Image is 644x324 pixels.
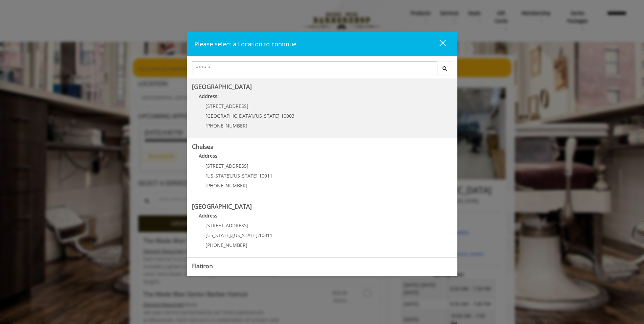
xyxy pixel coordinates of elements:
span: 10011 [259,172,272,179]
b: Address: [199,272,219,279]
b: Address: [199,212,219,219]
input: Search Center [192,62,437,75]
span: [PHONE_NUMBER] [206,242,247,248]
span: [US_STATE] [254,113,280,119]
span: [US_STATE] [232,232,258,238]
div: Center Select [192,62,452,78]
b: [GEOGRAPHIC_DATA] [192,83,252,91]
span: [US_STATE] [206,172,231,179]
span: , [258,232,259,238]
span: 10003 [281,113,294,119]
span: [STREET_ADDRESS] [206,163,248,169]
span: , [253,113,254,119]
b: Address: [199,153,219,159]
span: [STREET_ADDRESS] [206,222,248,229]
div: close dialog [432,39,445,49]
span: , [258,172,259,179]
span: [PHONE_NUMBER] [206,122,247,129]
span: , [231,232,232,238]
b: Chelsea [192,142,214,151]
span: [STREET_ADDRESS] [206,103,248,109]
b: Address: [199,93,219,99]
span: Please select a Location to continue [194,40,296,48]
b: [GEOGRAPHIC_DATA] [192,202,252,210]
span: 10011 [259,232,272,238]
button: close dialog [427,37,450,51]
span: [PHONE_NUMBER] [206,182,247,189]
i: Search button [441,66,449,71]
span: [US_STATE] [206,232,231,238]
span: [GEOGRAPHIC_DATA] [206,113,253,119]
b: Flatiron [192,262,213,270]
span: , [280,113,281,119]
span: , [231,172,232,179]
span: [US_STATE] [232,172,258,179]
